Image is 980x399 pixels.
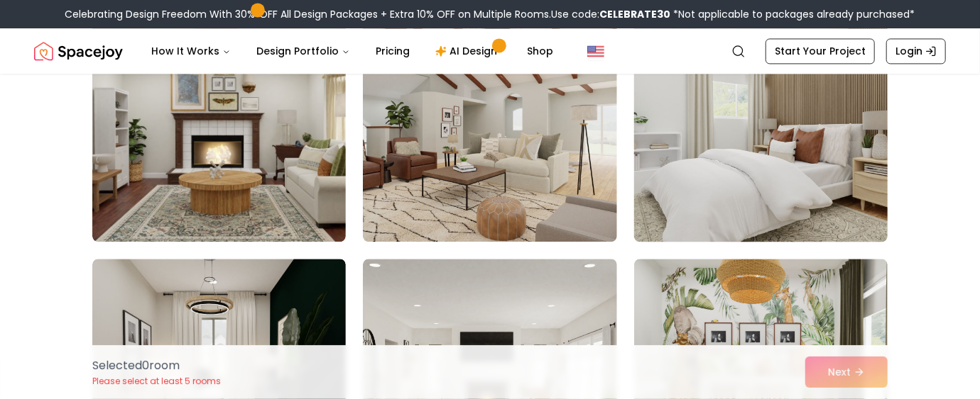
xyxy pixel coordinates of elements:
img: Room room-53 [363,15,616,242]
img: Spacejoy Logo [34,37,123,65]
p: Please select at least 5 rooms [92,376,221,387]
div: Celebrating Design Freedom With 30% OFF All Design Packages + Extra 10% OFF on Multiple Rooms. [65,7,915,21]
img: United States [587,43,604,60]
img: Room room-54 [628,9,894,247]
a: Pricing [364,37,421,65]
a: Login [886,38,946,64]
b: CELEBRATE30 [600,7,671,21]
p: Selected 0 room [92,357,221,374]
span: Use code: [552,7,671,21]
button: How It Works [140,37,242,65]
img: Room room-52 [92,15,346,242]
a: Shop [516,37,565,65]
span: *Not applicable to packages already purchased* [671,7,915,21]
nav: Global [34,28,946,74]
a: Spacejoy [34,37,123,65]
a: Start Your Project [766,38,875,64]
nav: Main [140,37,565,65]
a: AI Design [424,37,513,65]
button: Design Portfolio [245,37,361,65]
